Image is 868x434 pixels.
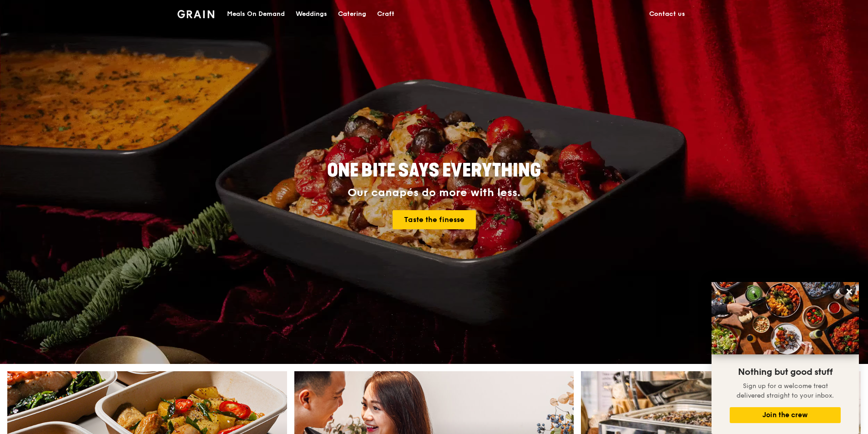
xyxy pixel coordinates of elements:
[644,0,691,28] a: Contact us
[333,0,372,28] a: Catering
[738,367,833,378] span: Nothing but good stuff
[372,0,400,28] a: Craft
[842,284,857,299] button: Close
[393,210,476,229] a: Taste the finesse
[296,0,327,28] div: Weddings
[270,187,598,199] div: Our canapés do more with less.
[327,160,541,182] span: ONE BITE SAYS EVERYTHING
[177,10,214,18] img: Grain
[227,0,285,28] div: Meals On Demand
[737,382,834,399] span: Sign up for a welcome treat delivered straight to your inbox.
[290,0,333,28] a: Weddings
[377,0,394,28] div: Craft
[338,0,366,28] div: Catering
[712,282,859,354] img: DSC07876-Edit02-Large.jpeg
[730,407,841,423] button: Join the crew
